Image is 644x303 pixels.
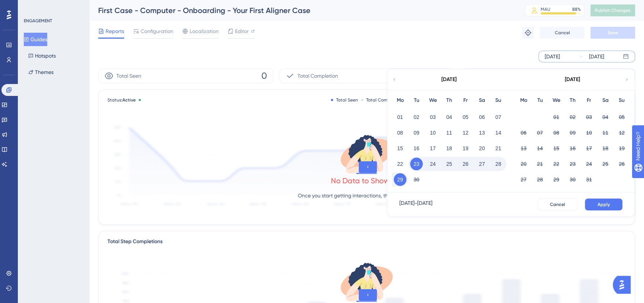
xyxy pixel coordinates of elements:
[566,126,579,139] button: 09
[534,158,546,170] button: 21
[492,111,505,123] button: 07
[550,142,563,155] button: 15
[98,5,506,16] div: First Case - Computer - Onboarding - Your First Aligner Case
[476,111,488,123] button: 06
[443,126,455,139] button: 11
[459,111,472,123] button: 05
[550,158,563,170] button: 22
[555,30,570,36] span: Cancel
[410,111,423,123] button: 02
[615,111,628,123] button: 05
[107,97,136,103] span: Status:
[614,96,630,105] div: Su
[443,158,455,170] button: 25
[106,27,124,36] span: Reports
[534,126,546,139] button: 07
[615,158,628,170] button: 26
[583,126,595,139] button: 10
[410,126,423,139] button: 09
[459,142,472,155] button: 19
[585,199,622,210] button: Apply
[492,142,505,155] button: 21
[550,126,563,139] button: 08
[441,75,457,84] div: [DATE]
[540,27,585,39] button: Cancel
[595,7,631,13] span: Publish Changes
[459,158,472,170] button: 26
[476,158,488,170] button: 27
[394,126,406,139] button: 08
[331,175,402,186] div: No Data to Show Yet
[598,202,610,207] span: Apply
[17,2,46,11] span: Need Help?
[492,126,505,139] button: 14
[443,111,455,123] button: 04
[457,96,474,105] div: Fr
[235,27,249,36] span: Editor
[426,111,439,123] button: 03
[532,96,548,105] div: Tu
[615,142,628,155] button: 19
[517,142,530,155] button: 13
[426,142,439,155] button: 17
[517,158,530,170] button: 20
[517,173,530,186] button: 27
[583,173,595,186] button: 31
[443,142,455,155] button: 18
[581,96,597,105] div: Fr
[426,126,439,139] button: 10
[116,71,141,80] span: Total Seen
[24,65,58,79] button: Themes
[394,158,406,170] button: 22
[492,158,505,170] button: 28
[399,199,432,210] div: [DATE] - [DATE]
[515,96,532,105] div: Mo
[545,52,560,61] div: [DATE]
[564,96,581,105] div: Th
[565,75,580,84] div: [DATE]
[474,96,490,105] div: Sa
[408,96,425,105] div: Tu
[476,126,488,139] button: 13
[298,191,435,200] p: Once you start getting interactions, they will be listed here
[410,142,423,155] button: 16
[583,111,595,123] button: 03
[331,97,358,103] div: Total Seen
[394,142,406,155] button: 15
[107,237,162,246] div: Total Step Completions
[476,142,488,155] button: 20
[566,142,579,155] button: 16
[141,27,173,36] span: Configuration
[566,158,579,170] button: 23
[550,111,563,123] button: 01
[599,142,612,155] button: 18
[599,126,612,139] button: 11
[538,199,577,210] button: Cancel
[425,96,441,105] div: We
[550,202,565,207] span: Cancel
[608,30,618,36] span: Save
[583,158,595,170] button: 24
[426,158,439,170] button: 24
[599,158,612,170] button: 25
[410,173,423,186] button: 30
[550,173,563,186] button: 29
[548,96,564,105] div: We
[24,33,47,46] button: Guides
[541,6,550,12] div: MAU
[566,173,579,186] button: 30
[572,6,581,12] div: 88 %
[24,49,60,62] button: Hotspots
[615,126,628,139] button: 12
[410,158,423,170] button: 23
[589,52,604,61] div: [DATE]
[534,142,546,155] button: 14
[597,96,614,105] div: Sa
[24,18,52,24] div: ENGAGEMENT
[392,96,408,105] div: Mo
[297,71,338,80] span: Total Completion
[590,4,635,16] button: Publish Changes
[190,27,219,36] span: Localization
[490,96,506,105] div: Su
